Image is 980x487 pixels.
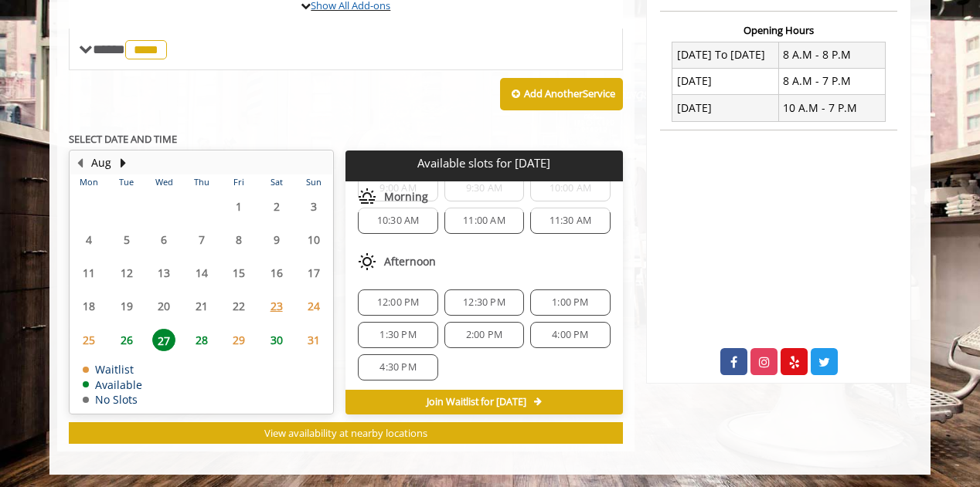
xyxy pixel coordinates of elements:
[83,379,142,391] td: Available
[463,296,505,309] span: 12:30 PM
[295,289,333,323] td: Select day24
[384,191,428,203] span: Morning
[182,174,219,190] th: Thu
[257,323,294,357] td: Select day30
[530,208,610,234] div: 11:30 AM
[220,323,257,357] td: Select day29
[672,95,779,121] td: [DATE]
[352,157,616,170] p: Available slots for [DATE]
[463,215,505,227] span: 11:00 AM
[83,364,142,375] td: Waitlist
[190,329,213,351] span: 28
[358,322,437,348] div: 1:30 PM
[500,78,623,110] button: Add AnotherService
[778,95,885,121] td: 10 A.M - 7 P.M
[524,86,615,100] b: Add Another Service
[107,174,145,190] th: Tue
[115,329,138,351] span: 26
[358,208,437,234] div: 10:30 AM
[70,323,107,357] td: Select day25
[83,394,142,405] td: No Slots
[427,396,526,408] span: Join Waitlist for [DATE]
[358,354,437,380] div: 4:30 PM
[257,289,294,323] td: Select day23
[182,323,219,357] td: Select day28
[778,42,885,68] td: 8 A.M - 8 P.M
[672,68,779,94] td: [DATE]
[77,329,100,351] span: 25
[117,154,129,171] button: Next Month
[552,329,588,341] span: 4:00 PM
[530,289,610,316] div: 1:00 PM
[552,296,588,309] span: 1:00 PM
[295,174,333,190] th: Sun
[145,323,182,357] td: Select day27
[672,42,779,68] td: [DATE] To [DATE]
[377,296,420,309] span: 12:00 PM
[295,323,333,357] td: Select day31
[265,329,288,351] span: 30
[220,174,257,190] th: Fri
[264,426,427,440] span: View availability at nearby locations
[778,68,885,94] td: 8 A.M - 7 P.M
[302,329,325,351] span: 31
[444,322,524,348] div: 2:00 PM
[70,174,107,190] th: Mon
[265,295,288,317] span: 23
[302,295,325,317] span: 24
[444,289,524,316] div: 12:30 PM
[257,174,294,190] th: Sat
[69,422,623,445] button: View availability at nearby locations
[107,323,145,357] td: Select day26
[152,329,175,351] span: 27
[550,215,592,227] span: 11:30 AM
[377,215,420,227] span: 10:30 AM
[660,25,897,36] h3: Opening Hours
[444,208,524,234] div: 11:00 AM
[466,329,502,341] span: 2:00 PM
[91,154,111,171] button: Aug
[358,252,376,271] img: afternoon slots
[358,188,376,206] img: morning slots
[145,174,182,190] th: Wed
[69,132,177,146] b: SELECT DATE AND TIME
[384,255,436,268] span: Afternoon
[73,154,86,171] button: Previous Month
[358,289,437,316] div: 12:00 PM
[530,322,610,348] div: 4:00 PM
[379,329,416,341] span: 1:30 PM
[379,361,416,374] span: 4:30 PM
[227,329,250,351] span: 29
